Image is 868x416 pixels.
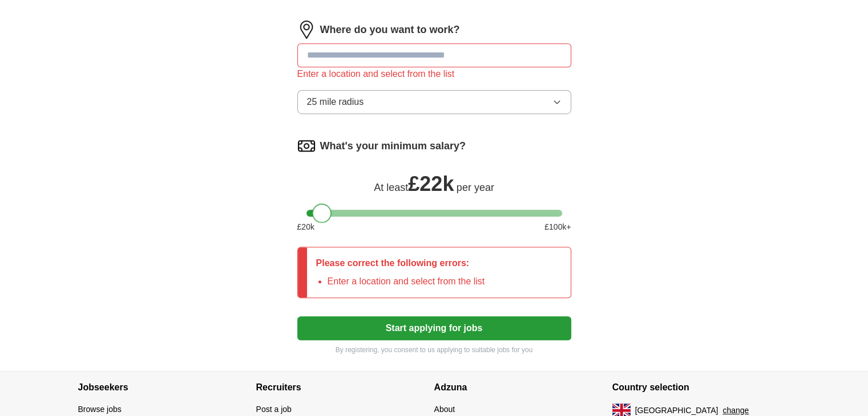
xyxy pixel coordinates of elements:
a: Browse jobs [78,405,122,414]
h4: Country selection [612,372,790,403]
li: Enter a location and select from the list [328,275,485,288]
button: Start applying for jobs [297,316,571,340]
p: By registering, you consent to us applying to suitable jobs for you [297,345,571,355]
img: location.png [297,21,316,39]
span: per year [457,182,494,193]
span: £ 20 k [297,221,314,233]
a: About [434,405,455,414]
span: At least [374,182,408,193]
label: Where do you want to work? [320,22,460,38]
div: Enter a location and select from the list [297,67,571,81]
a: Post a job [256,405,292,414]
span: £ 22k [408,172,454,195]
span: £ 100 k+ [544,221,571,233]
img: salary.png [297,137,316,155]
button: 25 mile radius [297,90,571,114]
span: 25 mile radius [307,95,364,109]
p: Please correct the following errors: [316,256,485,270]
label: What's your minimum salary? [320,138,466,154]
